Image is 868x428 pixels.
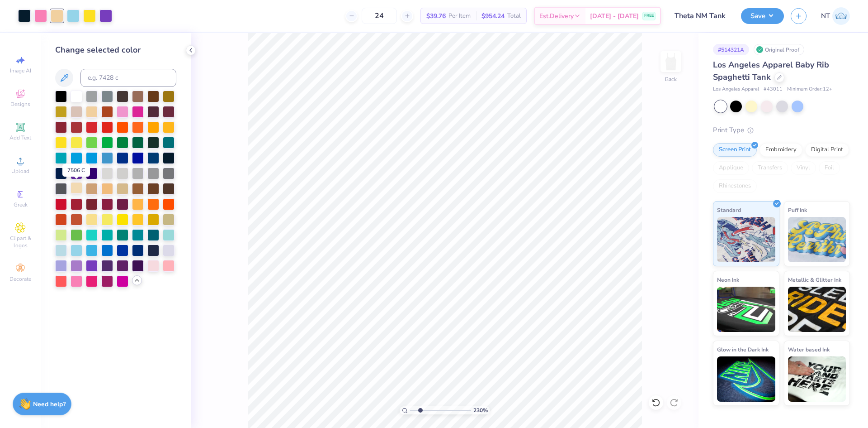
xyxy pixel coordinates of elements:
[426,11,446,21] span: $39.76
[791,161,816,175] div: Vinyl
[717,287,775,332] img: Neon Ink
[713,125,850,135] div: Print Type
[788,205,807,215] span: Puff Ink
[713,179,757,193] div: Rhinestones
[10,101,30,108] span: Designs
[481,11,505,21] span: $954.24
[788,287,846,332] img: Metallic & Glitter Ink
[819,161,840,175] div: Foil
[590,11,639,21] span: [DATE] - [DATE]
[788,345,830,354] span: Water based Ink
[752,161,788,175] div: Transfers
[741,8,784,24] button: Save
[717,356,775,402] img: Glow in the Dark Ink
[662,53,680,71] img: Back
[713,143,757,157] div: Screen Print
[832,7,850,25] img: Nestor Talens
[14,201,28,208] span: Greek
[713,86,759,93] span: Los Angeles Apparel
[668,7,734,25] input: Untitled Design
[33,400,66,409] strong: Need help?
[5,235,36,249] span: Clipart & logos
[821,7,850,25] a: NT
[788,275,841,284] span: Metallic & Glitter Ink
[754,44,804,55] div: Original Proof
[644,13,654,19] span: FREE
[9,134,31,141] span: Add Text
[9,275,31,283] span: Decorate
[759,143,802,157] div: Embroidery
[507,11,521,21] span: Total
[55,44,176,56] div: Change selected color
[665,75,677,83] div: Back
[80,69,176,87] input: e.g. 7428 c
[821,11,830,21] span: NT
[713,59,829,82] span: Los Angeles Apparel Baby Rib Spaghetti Tank
[362,8,397,24] input: – –
[764,86,783,93] span: # 43011
[717,205,741,215] span: Standard
[713,44,749,55] div: # 514321A
[787,86,832,93] span: Minimum Order: 12 +
[11,168,29,175] span: Upload
[539,11,574,21] span: Est. Delivery
[717,275,739,284] span: Neon Ink
[448,11,471,21] span: Per Item
[717,345,769,354] span: Glow in the Dark Ink
[805,143,849,157] div: Digital Print
[717,217,775,262] img: Standard
[788,356,846,402] img: Water based Ink
[62,164,90,177] div: 7506 C
[713,161,749,175] div: Applique
[473,406,488,414] span: 230 %
[788,217,846,262] img: Puff Ink
[10,67,31,74] span: Image AI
